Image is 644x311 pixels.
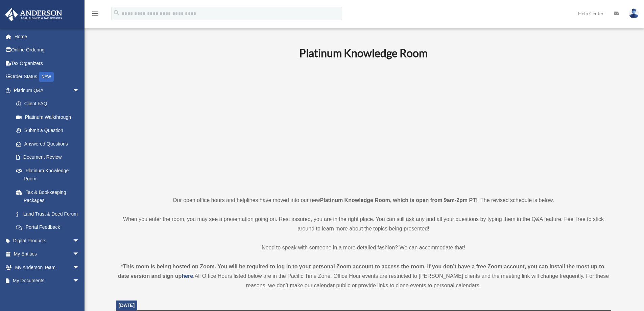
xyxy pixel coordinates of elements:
[118,264,606,279] strong: *This room is being hosted on Zoom. You will be required to log in to your personal Zoom account ...
[9,151,90,164] a: Document Review
[73,274,86,288] span: arrow_drop_down
[9,110,90,124] a: Platinum Walkthrough
[9,137,90,151] a: Answered Questions
[182,273,193,279] a: here
[5,30,90,43] a: Home
[5,287,90,301] a: Online Learningarrow_drop_down
[320,197,476,203] strong: Platinum Knowledge Room, which is open from 9am-2pm PT
[629,8,639,18] img: User Pic
[5,70,90,84] a: Order StatusNEW
[9,185,90,207] a: Tax & Bookkeeping Packages
[5,57,90,70] a: Tax Organizers
[5,247,90,261] a: My Entitiesarrow_drop_down
[5,261,90,274] a: My Anderson Teamarrow_drop_down
[9,124,90,137] a: Submit a Question
[5,84,90,97] a: Platinum Q&Aarrow_drop_down
[193,273,194,279] strong: .
[116,262,611,290] div: All Office Hours listed below are in the Pacific Time Zone. Office Hour events are restricted to ...
[5,274,90,288] a: My Documentsarrow_drop_down
[73,247,86,261] span: arrow_drop_down
[91,12,99,18] a: menu
[39,72,54,82] div: NEW
[73,234,86,248] span: arrow_drop_down
[9,97,90,111] a: Client FAQ
[9,207,90,221] a: Land Trust & Deed Forum
[9,221,90,234] a: Portal Feedback
[299,46,428,60] b: Platinum Knowledge Room
[113,9,120,17] i: search
[73,261,86,274] span: arrow_drop_down
[5,234,90,247] a: Digital Productsarrow_drop_down
[9,164,86,185] a: Platinum Knowledge Room
[73,84,86,97] span: arrow_drop_down
[73,287,86,301] span: arrow_drop_down
[116,196,611,205] p: Our open office hours and helplines have moved into our new ! The revised schedule is below.
[119,303,135,308] span: [DATE]
[5,43,90,57] a: Online Ordering
[3,8,64,21] img: Anderson Advisors Platinum Portal
[116,243,611,252] p: Need to speak with someone in a more detailed fashion? We can accommodate that!
[91,9,99,18] i: menu
[262,69,465,183] iframe: 231110_Toby_KnowledgeRoom
[116,215,611,234] p: When you enter the room, you may see a presentation going on. Rest assured, you are in the right ...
